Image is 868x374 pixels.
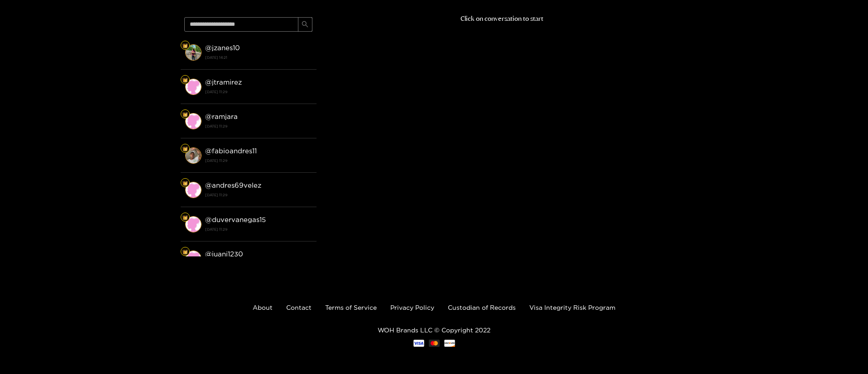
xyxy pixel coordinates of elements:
strong: [DATE] 11:29 [205,225,312,233]
img: conversation [185,182,201,198]
span: search [302,21,308,28]
strong: [DATE] 11:29 [205,156,312,165]
img: conversation [185,216,201,232]
img: conversation [185,251,201,267]
strong: [DATE] 14:21 [205,53,312,62]
strong: @ jzanes10 [205,44,240,52]
strong: @ fabioandres11 [205,147,257,155]
img: conversation [185,113,201,129]
button: search [298,17,312,32]
a: About [253,304,273,311]
strong: @ jtramirez [205,78,242,86]
a: Privacy Policy [390,304,434,311]
strong: @ ramjara [205,113,238,120]
img: Fan Level [182,112,188,117]
img: conversation [185,44,201,61]
strong: @ duvervanegas15 [205,216,266,223]
strong: [DATE] 11:29 [205,88,312,96]
img: conversation [185,79,201,95]
a: Contact [286,304,312,311]
img: Fan Level [182,249,188,255]
img: Fan Level [182,43,188,48]
img: conversation [185,147,201,164]
img: Fan Level [182,146,188,151]
a: Visa Integrity Risk Program [529,304,615,311]
a: Terms of Service [325,304,377,311]
img: Fan Level [182,77,188,83]
strong: @ juanj1230 [205,250,243,258]
img: Fan Level [182,180,188,186]
a: Custodian of Records [448,304,516,311]
p: Click on conversation to start [317,14,688,24]
strong: [DATE] 11:29 [205,122,312,130]
strong: [DATE] 11:29 [205,191,312,199]
img: Fan Level [182,215,188,220]
strong: @ andres69velez [205,181,261,189]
